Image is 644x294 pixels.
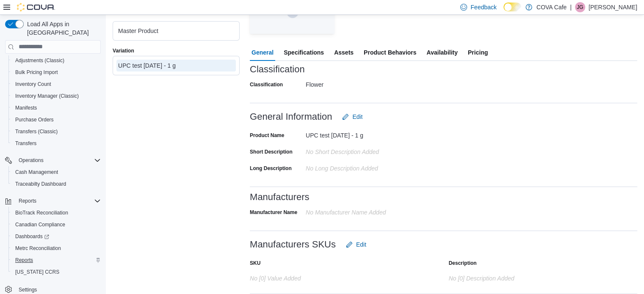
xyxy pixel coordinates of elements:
span: Product Behaviors [364,44,416,61]
button: Reports [2,195,104,207]
a: BioTrack Reconciliation [12,208,72,218]
button: BioTrack Reconciliation [8,207,104,219]
div: No Short Description added [306,145,419,155]
button: Manifests [8,102,104,114]
p: COVA Cafe [536,2,567,12]
div: Flower [306,78,419,88]
span: General [252,44,274,61]
span: Assets [334,44,354,61]
div: No [0] value added [250,272,419,282]
button: Operations [2,154,104,166]
span: Availability [426,44,457,61]
a: Dashboards [8,231,104,242]
button: Adjustments (Classic) [8,55,104,66]
button: Cash Management [8,166,104,178]
div: No [0] description added [449,272,618,282]
a: Purchase Orders [12,115,57,125]
label: Description [449,260,477,267]
span: Reports [12,255,101,265]
button: Edit [339,108,366,125]
div: No Manufacturer Name Added [306,206,419,216]
button: Operations [15,155,47,165]
button: Bulk Pricing Import [8,66,104,78]
a: [US_STATE] CCRS [12,267,63,277]
span: Cash Management [12,167,101,177]
span: Cash Management [15,169,58,176]
span: Feedback [470,3,496,11]
input: Dark Mode [503,3,521,11]
span: Pricing [468,44,488,61]
a: Canadian Compliance [12,220,69,230]
a: Reports [12,255,36,265]
span: Bulk Pricing Import [12,67,101,77]
button: Metrc Reconciliation [8,242,104,254]
p: [PERSON_NAME] [589,2,637,12]
button: Reports [8,254,104,266]
div: No Long Description added [306,162,419,172]
a: Transfers (Classic) [12,126,61,137]
label: Variation [113,47,134,54]
span: Purchase Orders [12,115,101,125]
button: Canadian Compliance [8,219,104,231]
h3: Manufacturers [250,192,310,202]
button: Inventory Count [8,78,104,90]
button: Transfers (Classic) [8,126,104,137]
span: BioTrack Reconciliation [12,208,101,218]
span: Settings [19,286,37,293]
span: Purchase Orders [15,116,54,123]
span: Inventory Count [12,79,101,89]
span: Bulk Pricing Import [15,69,58,76]
button: Purchase Orders [8,114,104,126]
span: Adjustments (Classic) [15,57,64,64]
span: Dashboards [12,231,101,242]
label: Short Description [250,148,293,155]
span: Traceabilty Dashboard [15,181,66,187]
span: [US_STATE] CCRS [15,269,59,275]
button: Transfers [8,137,104,149]
button: [US_STATE] CCRS [8,266,104,278]
button: Inventory Manager (Classic) [8,90,104,102]
span: Specifications [284,44,324,61]
label: Long Description [250,165,292,172]
a: Inventory Count [12,79,55,89]
span: Reports [15,196,101,206]
span: Inventory Manager (Classic) [15,93,79,99]
a: Adjustments (Classic) [12,55,68,66]
label: Product Name [250,132,284,139]
span: Inventory Manager (Classic) [12,91,101,101]
a: Inventory Manager (Classic) [12,91,82,101]
span: Manifests [15,104,37,111]
span: Adjustments (Classic) [12,55,101,66]
span: Canadian Compliance [15,221,65,228]
a: Transfers [12,138,40,148]
span: Transfers [12,138,101,148]
span: Inventory Count [15,81,51,88]
button: Reports [15,196,40,206]
a: Traceabilty Dashboard [12,179,69,189]
div: UPC test [DATE] - 1 g [118,61,234,70]
span: Edit [352,113,362,121]
span: Manifests [12,103,101,113]
label: Classification [250,81,283,88]
label: SKU [250,260,260,267]
span: Dashboards [15,233,49,240]
div: UPC test [DATE] - 1 g [306,129,419,139]
span: Transfers (Classic) [12,126,101,137]
h3: Classification [250,64,305,74]
span: Reports [15,257,33,264]
span: Edit [356,240,366,249]
a: Manifests [12,103,40,113]
div: Jonathan Graef [575,2,585,12]
button: Traceabilty Dashboard [8,178,104,190]
h3: General Information [250,112,332,122]
span: Metrc Reconciliation [15,245,61,252]
span: Operations [19,157,44,164]
span: Canadian Compliance [12,220,101,230]
span: Operations [15,155,101,165]
label: Manufacturer Name [250,209,297,216]
a: Metrc Reconciliation [12,243,64,253]
span: Reports [19,198,36,204]
a: Bulk Pricing Import [12,67,61,77]
span: Washington CCRS [12,267,101,277]
span: Transfers (Classic) [15,128,58,135]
